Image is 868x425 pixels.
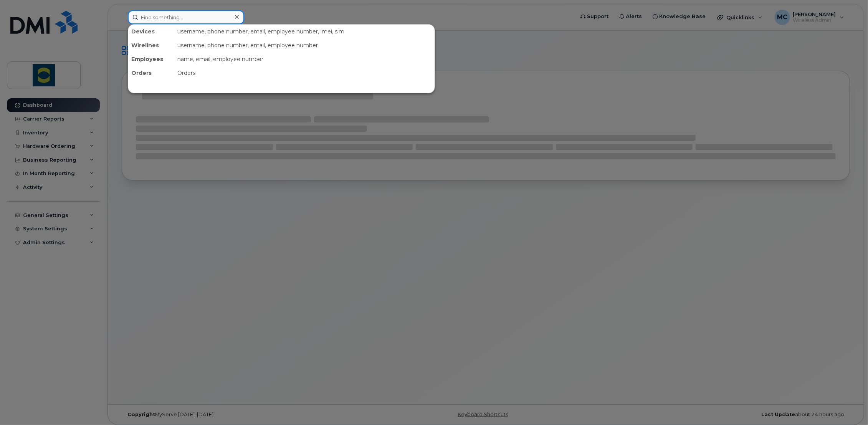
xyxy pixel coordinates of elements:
div: username, phone number, email, employee number, imei, sim [174,25,435,38]
div: Orders [174,66,435,80]
div: name, email, employee number [174,52,435,66]
div: Employees [128,52,174,66]
div: Wirelines [128,38,174,52]
div: Orders [128,66,174,80]
div: Devices [128,25,174,38]
div: username, phone number, email, employee number [174,38,435,52]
